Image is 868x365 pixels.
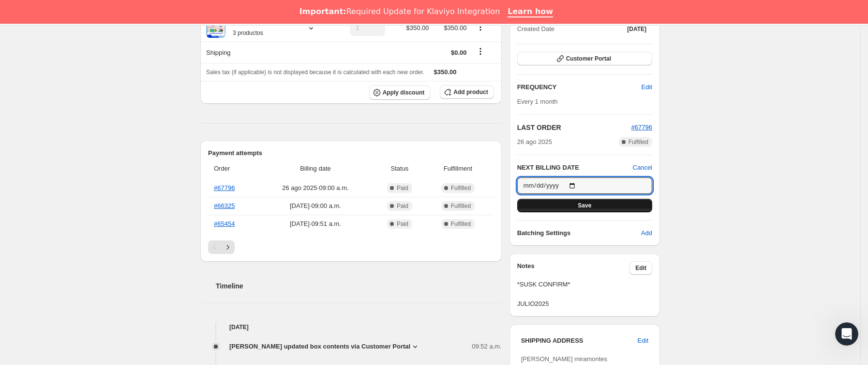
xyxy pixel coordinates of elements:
span: [PERSON_NAME] updated box contents via Customer Portal [229,342,410,351]
th: Shipping [200,42,334,63]
span: [DATE] · 09:51 a.m. [259,219,372,229]
span: 26 ago 2025 [517,137,552,147]
a: #67796 [214,184,235,191]
span: Status [377,164,422,174]
span: Created Date [517,24,554,34]
h3: SHIPPING ADDRESS [521,336,638,346]
button: Edit [636,79,658,95]
button: #67796 [631,123,652,132]
span: Fulfilled [451,202,471,210]
span: Fulfilled [629,138,648,146]
button: Shipping actions [473,46,488,57]
a: Learn how [508,7,553,17]
a: #65454 [214,220,235,227]
span: Every 1 month [517,98,558,105]
h2: Timeline [216,281,502,291]
nav: Paginación [208,240,494,254]
h2: FREQUENCY [517,82,642,92]
span: $350.00 [444,24,467,32]
button: Add [635,225,658,241]
span: Sales tax (if applicable) is not displayed because it is calculated with each new order. [206,69,424,76]
button: Apply discount [369,85,431,100]
span: Paid [397,202,408,210]
h2: LAST ORDER [517,123,631,132]
th: Order [208,158,256,179]
h3: Notes [517,261,630,275]
span: Add [641,228,652,238]
span: [DATE] · 09:00 a.m. [259,201,372,211]
button: Siguiente [221,240,235,254]
span: Edit [638,336,648,346]
iframe: Intercom live chat [835,322,858,346]
button: Product actions [473,22,488,32]
span: Fulfillment [428,164,488,174]
span: Paid [397,220,408,228]
span: Apply discount [383,89,425,96]
button: [PERSON_NAME] updated box contents via Customer Portal [229,342,420,351]
a: #66325 [214,202,235,209]
span: $350.00 [406,24,429,32]
span: Customer Portal [566,55,611,63]
button: Edit [629,261,652,275]
span: Save [578,202,591,209]
span: Edit [635,264,646,272]
span: [DATE] [627,25,646,33]
button: Customer Portal [517,52,652,65]
span: *SUSK CONFIRM* JULIO2025 [517,280,652,309]
span: Fulfilled [451,220,471,228]
span: Paid [397,184,408,192]
button: Edit [632,333,654,349]
div: Plan básico $350/mes - [225,18,299,38]
span: Edit [642,82,652,92]
b: Important: [299,7,346,16]
span: Add product [453,88,488,96]
h4: [DATE] [200,322,502,332]
button: Cancel [633,163,652,173]
span: 26 ago 2025 · 09:00 a.m. [259,183,372,193]
h2: NEXT BILLING DATE [517,163,633,173]
h6: Batching Settings [517,228,641,238]
h2: Payment attempts [208,148,494,158]
span: Billing date [259,164,372,174]
button: Save [517,199,652,212]
div: Required Update for Klaviyo Integration [299,7,500,16]
span: $350.00 [434,68,457,76]
a: #67796 [631,124,652,131]
small: 3 productos [233,30,263,36]
span: Fulfilled [451,184,471,192]
span: $0.00 [451,49,467,56]
span: 09:52 a.m. [472,342,501,351]
button: Add product [440,85,494,99]
button: [DATE] [621,22,652,36]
